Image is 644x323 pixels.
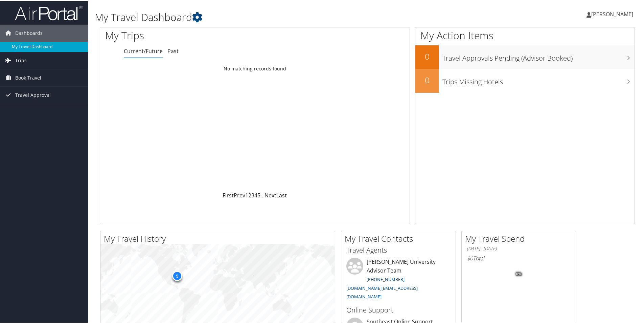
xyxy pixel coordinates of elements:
h1: My Trips [105,28,276,42]
h2: My Travel History [104,232,335,244]
span: Book Travel [15,69,41,86]
div: 5 [172,270,182,280]
a: 1 [245,191,248,198]
a: 4 [254,191,257,198]
h3: Trips Missing Hotels [442,73,635,86]
a: 2 [248,191,251,198]
h3: Travel Agents [346,245,451,254]
h6: [DATE] - [DATE] [467,245,571,251]
li: [PERSON_NAME] University Advisor Team [343,257,454,302]
span: Travel Approval [15,86,51,103]
a: Last [276,191,287,198]
h3: Travel Approvals Pending (Advisor Booked) [442,49,635,62]
span: Dashboards [15,24,43,41]
a: First [223,191,234,198]
a: Next [264,191,276,198]
a: 0Travel Approvals Pending (Advisor Booked) [415,45,635,68]
h3: Online Support [346,305,451,314]
h6: Total [467,254,571,261]
span: $0 [467,254,473,261]
a: [PHONE_NUMBER] [367,276,405,282]
img: airportal-logo.png [15,4,83,20]
h1: My Travel Dashboard [95,9,458,24]
a: 0Trips Missing Hotels [415,68,635,92]
a: Prev [234,191,245,198]
a: [PERSON_NAME] [586,3,640,24]
a: Current/Future [124,47,163,54]
h2: My Travel Spend [465,232,576,244]
a: 5 [257,191,260,198]
span: [PERSON_NAME] [591,10,633,17]
a: [DOMAIN_NAME][EMAIL_ADDRESS][DOMAIN_NAME] [346,284,418,299]
h1: My Action Items [415,28,635,42]
td: No matching records found [100,62,410,74]
a: Past [167,47,179,54]
h2: 0 [415,50,439,62]
h2: 0 [415,74,439,85]
a: 3 [251,191,254,198]
h2: My Travel Contacts [345,232,456,244]
tspan: 0% [516,272,522,276]
span: … [260,191,264,198]
span: Trips [15,51,27,68]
